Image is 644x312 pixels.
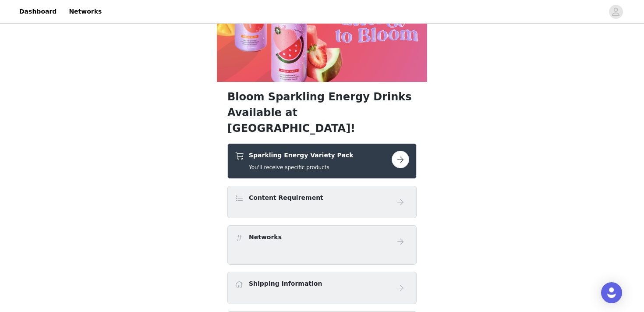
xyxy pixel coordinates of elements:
[227,89,417,136] h1: Bloom Sparkling Energy Drinks Available at [GEOGRAPHIC_DATA]!
[601,282,622,303] div: Open Intercom Messenger
[249,193,323,202] h4: Content Requirement
[227,225,417,265] div: Networks
[227,143,417,179] div: Sparkling Energy Variety Pack
[64,2,107,21] a: Networks
[249,163,354,171] h5: You'll receive specific products
[227,186,417,218] div: Content Requirement
[227,272,417,304] div: Shipping Information
[249,233,282,242] h4: Networks
[612,5,620,19] div: avatar
[14,2,62,21] a: Dashboard
[249,151,354,160] h4: Sparkling Energy Variety Pack
[249,279,322,288] h4: Shipping Information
